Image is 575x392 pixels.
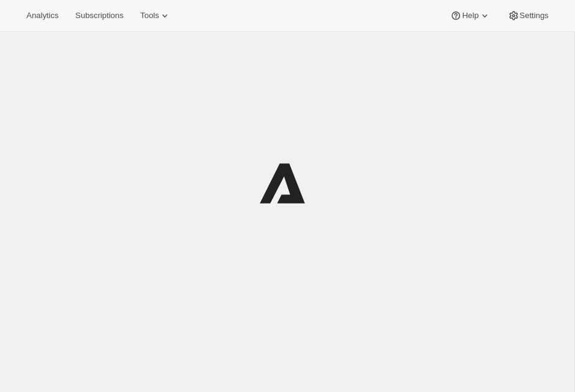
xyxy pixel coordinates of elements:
[75,11,123,20] span: Subscriptions
[140,11,159,20] span: Tools
[443,7,497,24] button: Help
[19,7,66,24] button: Analytics
[133,7,178,24] button: Tools
[500,7,556,24] button: Settings
[68,7,131,24] button: Subscriptions
[520,11,549,20] span: Settings
[26,11,58,20] span: Analytics
[462,11,478,20] span: Help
